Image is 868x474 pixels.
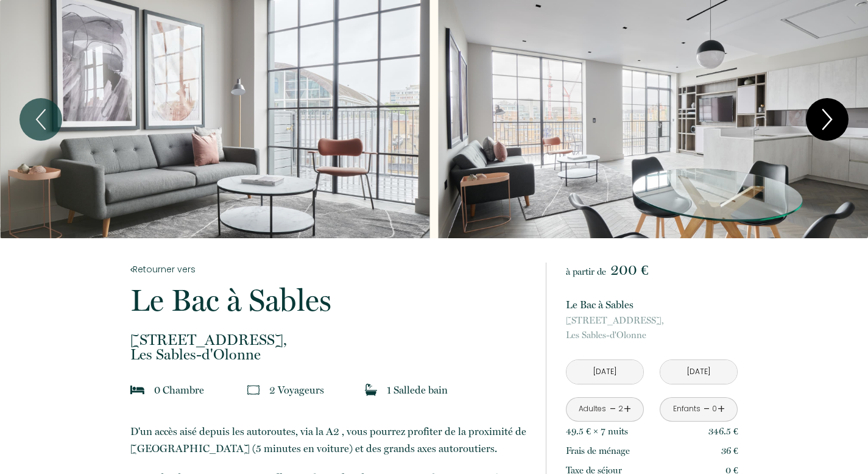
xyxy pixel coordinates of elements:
img: guests [247,384,259,396]
p: D'un accès aisé depuis les autoroutes, via la A2 , vous pourrez profiter de la proximité de [GEOG... [130,423,530,457]
span: [STREET_ADDRESS], [566,313,738,328]
p: 346.5 € [708,424,738,439]
a: + [718,400,725,419]
div: 0 [711,403,718,415]
p: Le Bac à Sables [566,296,738,313]
span: à partir de [566,266,606,277]
span: [STREET_ADDRESS], [130,333,530,347]
button: Next [806,98,849,141]
p: 49.5 € × 7 nuit [566,424,628,439]
input: Arrivée [566,360,643,384]
a: - [610,400,616,419]
span: 200 € [610,261,648,278]
p: Le Bac à Sables [130,285,530,316]
p: Frais de ménage [566,444,630,458]
div: Enfants [673,403,700,415]
p: 2 Voyageur [269,381,324,398]
input: Départ [660,360,737,384]
div: 2 [618,403,624,415]
div: Adultes [579,403,606,415]
p: 1 Salle de bain [387,381,448,398]
p: 0 Chambre [154,381,204,398]
span: s [320,384,324,396]
p: Les Sables-d'Olonne [566,313,738,342]
p: Les Sables-d'Olonne [130,333,530,362]
span: s [624,426,628,437]
p: 36 € [721,444,738,458]
a: - [704,400,710,419]
a: Retourner vers [130,263,530,276]
a: + [624,400,631,419]
button: Previous [19,98,62,141]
